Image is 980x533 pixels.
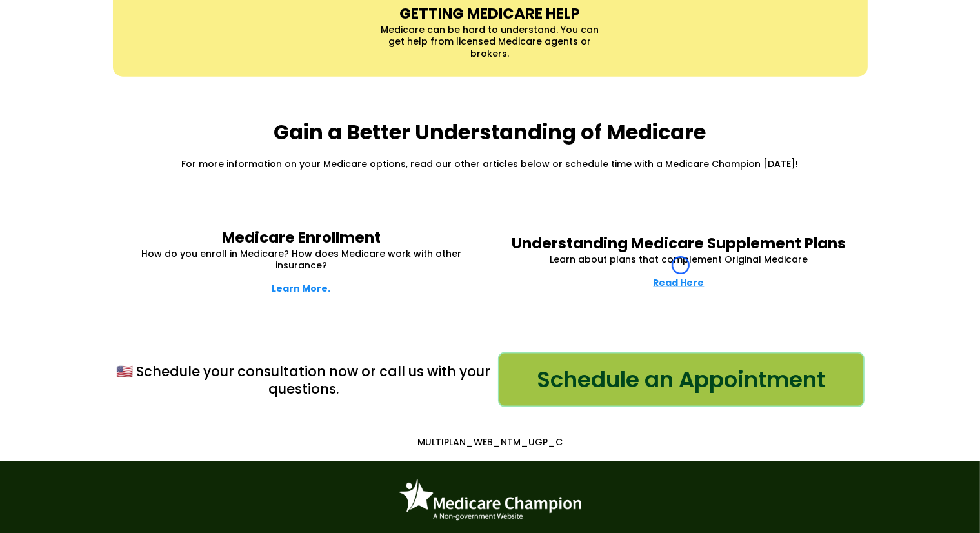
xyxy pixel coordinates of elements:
span: Schedule an Appointment [537,363,825,396]
a: Schedule an Appointment [498,352,865,407]
strong: Gain a Better Understanding of Medicare [274,117,706,146]
strong: Understanding Medicare Supplement Plans [512,233,846,254]
strong: Medicare Enrollment [222,227,381,248]
p: Medicare can be hard to understand. You can get help from licensed Medicare agents or brokers. [381,24,599,59]
p: 🇺🇸 Schedule your consultation now or call us with your questions. [116,363,492,398]
strong: GETTING MEDICARE HELP [400,3,581,24]
p: Learn about plans that complement Original Medicare [506,254,852,265]
a: Learn More. [272,282,331,295]
p: For more information on your Medicare options, read our other articles below or schedule time wit... [116,158,865,170]
p: How do you enroll in Medicare? How does Medicare work with other insurance? [129,248,474,271]
p: MULTIPLAN_WEB_NTM_UGP_C [119,436,861,448]
a: Read Here [654,276,705,289]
